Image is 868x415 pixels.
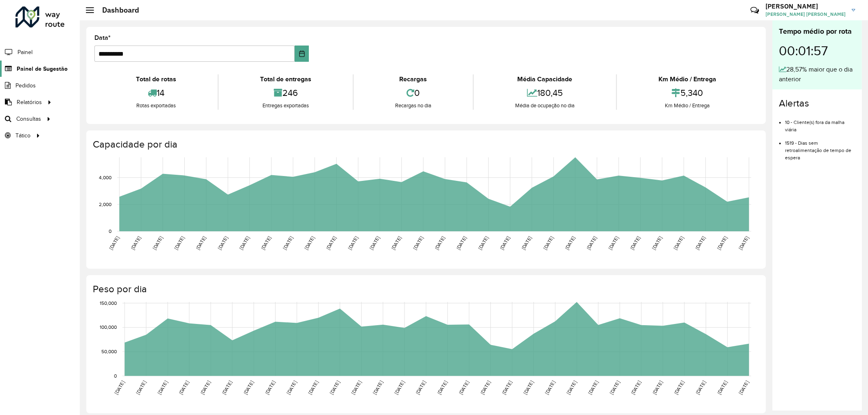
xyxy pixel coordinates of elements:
a: Contato Rápido [746,2,763,19]
text: [DATE] [499,235,511,251]
text: [DATE] [347,235,359,251]
text: [DATE] [217,235,229,251]
text: 4,000 [99,175,112,180]
text: [DATE] [436,380,448,395]
text: [DATE] [521,235,533,251]
text: [DATE] [673,380,685,395]
span: Painel [17,48,33,56]
h4: Capacidade por dia [93,139,758,150]
text: [DATE] [544,380,556,395]
text: [DATE] [221,380,233,395]
text: [DATE] [651,235,663,251]
div: Total de entregas [221,74,351,84]
text: [DATE] [238,235,250,251]
text: [DATE] [307,380,319,395]
div: Rotas exportadas [96,102,216,110]
text: [DATE] [243,380,254,395]
text: [DATE] [586,235,598,251]
text: [DATE] [195,235,207,251]
text: [DATE] [264,380,276,395]
span: Tático [15,131,31,140]
span: Relatórios [17,98,42,106]
text: [DATE] [566,380,577,395]
label: Data [94,33,111,43]
h3: [PERSON_NAME] [765,2,846,10]
text: [DATE] [609,380,621,395]
text: [DATE] [152,235,164,251]
text: 100,000 [100,325,117,330]
div: Km Médio / Entrega [619,102,756,110]
text: [DATE] [157,380,168,395]
li: 1519 - Dias sem retroalimentação de tempo de espera [785,133,855,161]
text: [DATE] [608,235,619,251]
li: 10 - Cliente(s) fora da malha viária [785,113,855,133]
text: [DATE] [394,380,405,395]
text: [DATE] [135,380,147,395]
div: 0 [356,84,471,102]
div: Km Médio / Entrega [619,74,756,84]
text: [DATE] [652,380,664,395]
text: 150,000 [100,300,117,306]
text: [DATE] [325,235,337,251]
text: [DATE] [630,380,642,395]
text: [DATE] [716,235,728,251]
span: Pedidos [15,81,36,90]
text: [DATE] [564,235,576,251]
div: 00:01:57 [779,37,855,65]
text: [DATE] [587,380,599,395]
div: Total de rotas [96,74,216,84]
text: [DATE] [114,380,125,395]
text: 0 [114,373,117,378]
div: 180,45 [476,84,614,102]
h2: Dashboard [94,6,139,15]
div: Recargas no dia [356,102,471,110]
div: 28,57% maior que o dia anterior [779,65,855,84]
div: 5,340 [619,84,756,102]
text: [DATE] [716,380,728,395]
span: Painel de Sugestão [17,65,68,73]
text: [DATE] [523,380,534,395]
text: [DATE] [501,380,513,395]
text: [DATE] [372,380,384,395]
div: 14 [96,84,216,102]
text: [DATE] [477,235,489,251]
text: [DATE] [260,235,272,251]
text: 2,000 [99,202,112,207]
text: [DATE] [412,235,424,251]
div: Tempo médio por rota [779,26,855,37]
text: [DATE] [329,380,341,395]
text: [DATE] [173,235,185,251]
text: [DATE] [282,235,294,251]
text: [DATE] [738,380,750,395]
div: Média Capacidade [476,74,614,84]
h4: Alertas [779,98,855,109]
text: [DATE] [695,380,706,395]
text: [DATE] [178,380,190,395]
text: [DATE] [286,380,297,395]
text: [DATE] [542,235,554,251]
text: [DATE] [369,235,380,251]
text: [DATE] [434,235,446,251]
text: [DATE] [694,235,706,251]
text: [DATE] [456,235,468,251]
text: 0 [109,228,112,234]
text: [DATE] [350,380,362,395]
div: 246 [221,84,351,102]
text: 50,000 [101,349,117,354]
text: [DATE] [415,380,427,395]
span: [PERSON_NAME] [PERSON_NAME] [765,11,846,18]
text: [DATE] [130,235,142,251]
text: [DATE] [199,380,211,395]
div: Recargas [356,74,471,84]
text: [DATE] [479,380,491,395]
text: [DATE] [673,235,684,251]
text: [DATE] [390,235,402,251]
text: [DATE] [304,235,315,251]
text: [DATE] [629,235,641,251]
span: Consultas [16,115,41,123]
text: [DATE] [108,235,120,251]
text: [DATE] [458,380,470,395]
div: Média de ocupação no dia [476,102,614,110]
div: Entregas exportadas [221,102,351,110]
button: Choose Date [295,46,309,62]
